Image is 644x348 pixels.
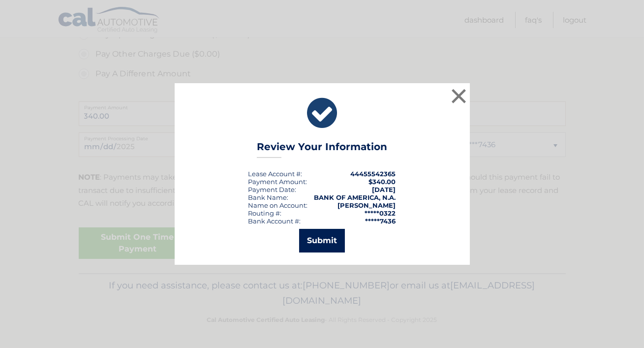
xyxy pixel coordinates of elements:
[299,229,345,253] button: Submit
[248,170,303,178] div: Lease Account #:
[449,86,469,106] button: ×
[351,170,396,178] strong: 44455542365
[257,141,387,158] h3: Review Your Information
[248,201,308,209] div: Name on Account:
[248,186,295,193] span: Payment Date
[369,178,396,186] span: $340.00
[248,193,289,201] div: Bank Name:
[372,186,396,193] span: [DATE]
[248,209,282,217] div: Routing #:
[314,193,396,201] strong: BANK OF AMERICA, N.A.
[248,186,297,193] div: :
[338,201,396,209] strong: [PERSON_NAME]
[248,178,307,186] div: Payment Amount:
[248,217,301,225] div: Bank Account #:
